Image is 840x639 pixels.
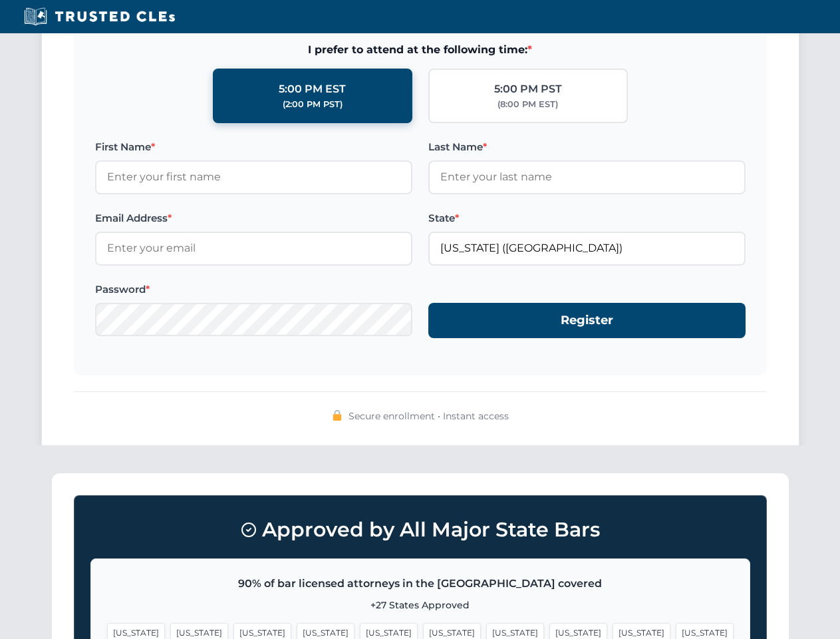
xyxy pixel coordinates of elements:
[95,232,412,265] input: Enter your email
[95,160,412,194] input: Enter your first name
[332,410,343,421] img: 🔒
[20,7,179,27] img: Trusted CLEs
[95,282,412,298] label: Password
[349,409,509,423] span: Secure enrollment • Instant access
[279,81,346,98] div: 5:00 PM EST
[107,598,734,612] p: +27 States Approved
[107,575,734,592] p: 90% of bar licensed attorneys in the [GEOGRAPHIC_DATA] covered
[497,98,558,111] div: (8:00 PM EST)
[95,210,412,226] label: Email Address
[95,139,412,155] label: First Name
[283,98,343,111] div: (2:00 PM PST)
[428,160,746,194] input: Enter your last name
[494,81,562,98] div: 5:00 PM PST
[428,232,746,265] input: Florida (FL)
[428,210,746,226] label: State
[95,41,746,59] span: I prefer to attend at the following time:
[428,303,746,338] button: Register
[428,139,746,155] label: Last Name
[90,512,750,548] h3: Approved by All Major State Bars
